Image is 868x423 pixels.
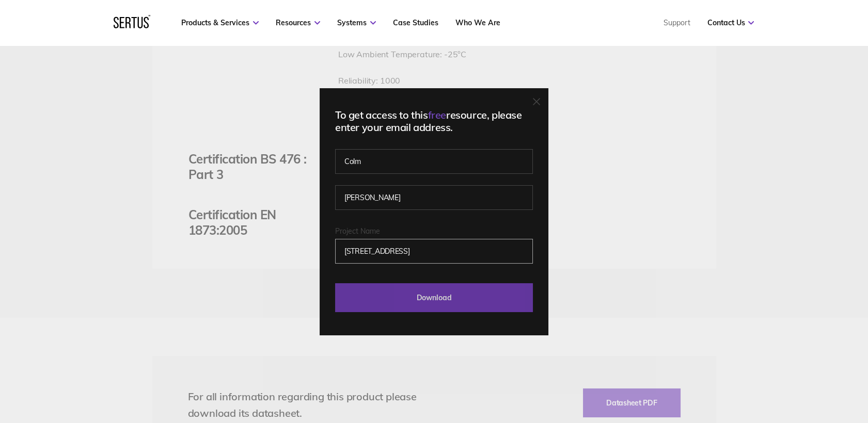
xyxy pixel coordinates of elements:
a: Resources [276,18,320,27]
a: Products & Services [181,18,259,27]
a: Who We Are [455,18,500,27]
span: free [428,108,446,121]
a: Support [663,18,690,27]
a: Contact Us [707,18,754,27]
input: First name* [335,149,533,174]
a: Case Studies [393,18,438,27]
input: Last name* [335,185,533,210]
div: To get access to this resource, please enter your email address. [335,109,533,134]
span: Project Name [335,226,380,236]
a: Systems [337,18,376,27]
input: Download [335,283,533,312]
